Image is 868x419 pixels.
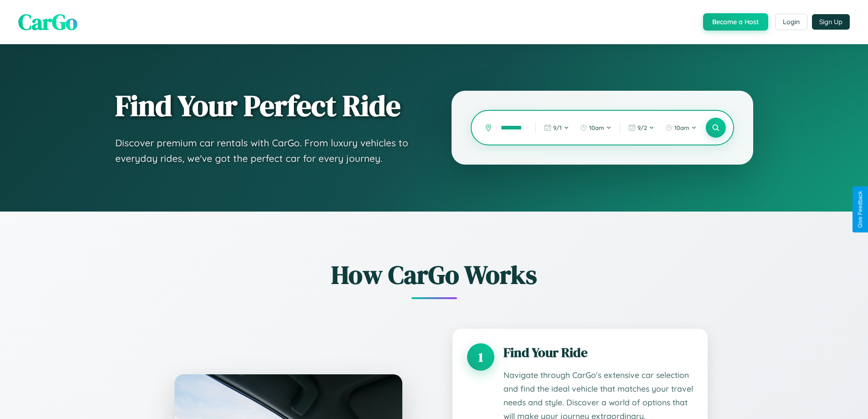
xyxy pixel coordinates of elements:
div: Give Feedback [857,191,863,228]
button: 10am [661,120,701,135]
span: 10am [589,124,604,131]
span: 10am [674,124,689,131]
h3: Find Your Ride [503,343,693,362]
p: Discover premium car rentals with CarGo. From luxury vehicles to everyday rides, we've got the pe... [115,135,415,166]
span: CarGo [18,7,77,37]
div: 1 [467,343,494,371]
button: Become a Host [703,13,768,31]
button: Login [775,14,807,30]
button: 10am [575,120,616,135]
h1: Find Your Perfect Ride [115,90,415,122]
button: Sign Up [812,14,850,30]
button: 9/2 [624,120,659,135]
button: 9/1 [539,120,574,135]
span: 9 / 1 [553,124,562,131]
h2: How CarGo Works [161,257,708,292]
span: 9 / 2 [637,124,647,131]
